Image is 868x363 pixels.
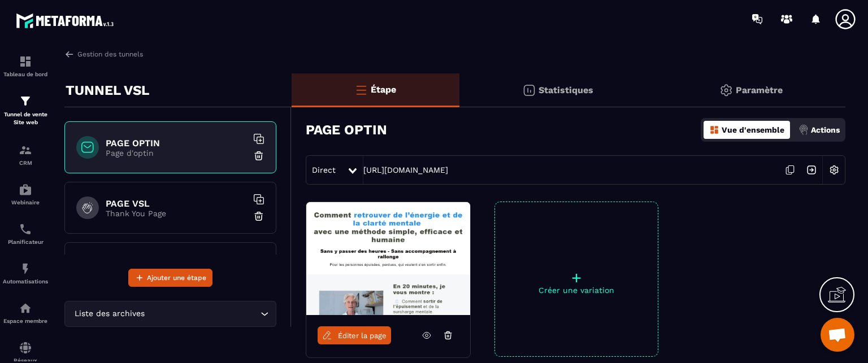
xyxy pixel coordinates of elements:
p: Tableau de bord [3,71,48,77]
p: Thank You Page [106,209,247,218]
span: Liste des archives [72,308,147,320]
p: Vue d'ensemble [722,125,784,134]
img: automations [19,183,32,196]
p: Tunnel de vente Site web [3,111,48,126]
a: Éditer la page [318,326,391,344]
a: automationsautomationsWebinaire [3,174,48,214]
span: Éditer la page [338,331,387,340]
img: trash [253,211,264,222]
img: image [306,202,470,315]
input: Search for option [147,308,258,320]
div: Search for option [64,301,276,327]
img: scheduler [19,222,32,236]
img: formation [19,55,32,68]
p: Actions [811,125,840,134]
p: Automatisations [3,278,48,285]
img: bars-o.4a397970.svg [354,83,368,97]
h3: PAGE OPTIN [306,122,387,138]
button: Ajouter une étape [128,269,212,287]
p: Créer une variation [495,286,658,295]
p: Page d'optin [106,148,247,158]
img: trash [253,150,264,161]
img: logo [16,10,118,31]
p: Planificateur [3,239,48,245]
span: Ajouter une étape [147,272,206,283]
img: social-network [19,341,32,355]
a: automationsautomationsEspace membre [3,293,48,333]
p: Webinaire [3,199,48,205]
a: [URL][DOMAIN_NAME] [363,165,448,174]
div: Ouvrir le chat [821,318,854,352]
p: Paramètre [736,85,783,95]
p: TUNNEL VSL [66,79,149,102]
img: automations [19,262,32,275]
h6: PAGE OPTIN [106,138,247,148]
p: Statistiques [539,85,593,95]
img: automations [19,301,32,315]
a: automationsautomationsAutomatisations [3,253,48,293]
p: Étape [371,84,396,95]
span: Direct [312,165,336,174]
img: formation [19,143,32,157]
img: stats.20deebd0.svg [522,84,536,97]
a: formationformationCRM [3,135,48,174]
img: arrow [64,49,75,59]
a: schedulerschedulerPlanificateur [3,214,48,253]
p: Espace membre [3,318,48,324]
img: dashboard-orange.40269519.svg [709,125,719,135]
p: CRM [3,160,48,166]
img: arrow-next.bcc2205e.svg [801,159,822,181]
h6: PAGE VSL [106,198,247,209]
img: setting-w.858f3a88.svg [823,159,845,181]
img: formation [19,94,32,108]
a: formationformationTunnel de vente Site web [3,86,48,135]
img: setting-gr.5f69749f.svg [719,84,733,97]
a: Gestion des tunnels [64,49,143,59]
img: actions.d6e523a2.png [798,125,809,135]
a: formationformationTableau de bord [3,46,48,86]
p: + [495,270,658,286]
